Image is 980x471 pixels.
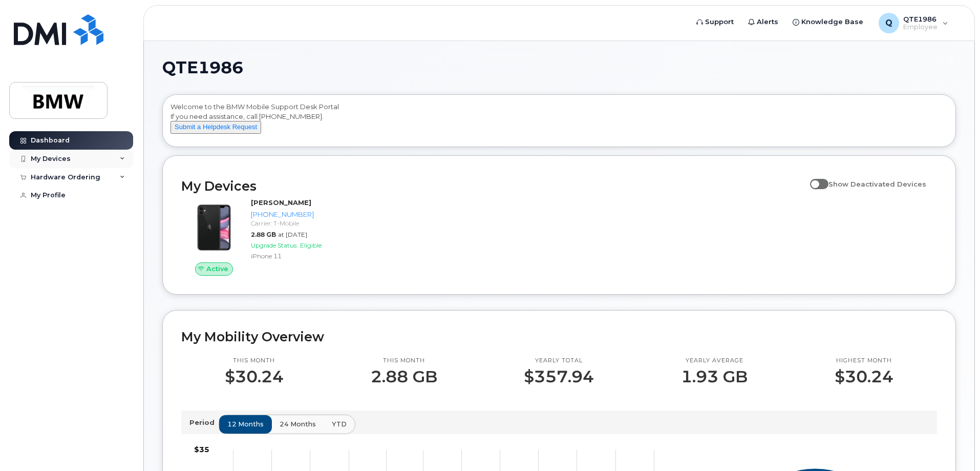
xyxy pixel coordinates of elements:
p: Yearly total [524,357,594,365]
div: iPhone 11 [251,252,357,260]
p: Period [189,418,219,427]
p: Highest month [835,357,893,365]
span: at [DATE] [278,231,307,238]
h2: My Devices [181,178,805,194]
strong: [PERSON_NAME] [251,198,311,207]
p: This month [225,357,284,365]
span: 2.88 GB [251,231,276,238]
div: [PHONE_NUMBER] [251,210,357,219]
p: Yearly average [681,357,748,365]
a: Active[PERSON_NAME][PHONE_NUMBER]Carrier: T-Mobile2.88 GBat [DATE]Upgrade Status:EligibleiPhone 11 [181,198,361,276]
span: Active [206,264,228,274]
p: This month [371,357,437,365]
span: YTD [332,419,347,429]
iframe: Messenger Launcher [935,426,972,463]
p: $357.94 [524,367,594,386]
span: 24 months [280,419,316,429]
a: Submit a Helpdesk Request [171,122,261,131]
div: Welcome to the BMW Mobile Support Desk Portal If you need assistance, call [PHONE_NUMBER]. [171,102,948,143]
h2: My Mobility Overview [181,329,937,344]
p: 1.93 GB [681,367,748,386]
p: $30.24 [225,367,284,386]
span: QTE1986 [162,60,243,75]
div: Carrier: T-Mobile [251,219,357,228]
span: Show Deactivated Devices [828,180,926,188]
span: Upgrade Status: [251,241,298,249]
p: 2.88 GB [371,367,437,386]
tspan: $35 [194,445,209,454]
button: Submit a Helpdesk Request [171,121,261,134]
input: Show Deactivated Devices [810,174,818,182]
img: iPhone_11.jpg [189,203,239,252]
p: $30.24 [835,367,893,386]
span: Eligible [300,241,322,249]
